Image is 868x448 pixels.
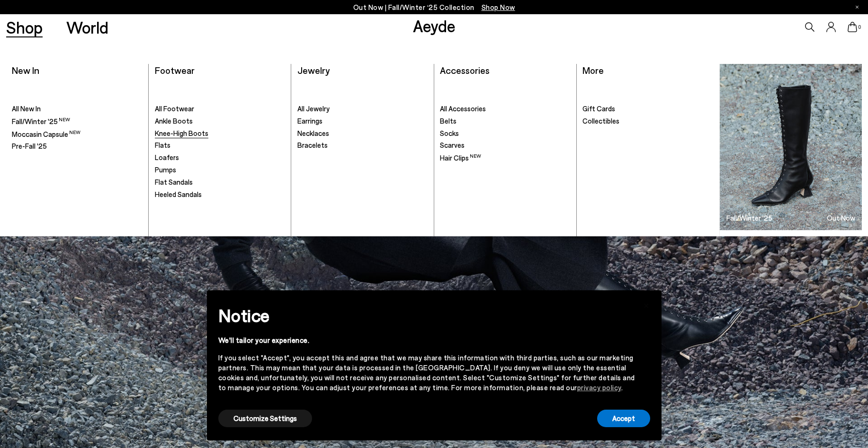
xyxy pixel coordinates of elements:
[155,190,202,198] span: Heeled Sandals
[218,410,312,427] button: Customize Settings
[297,104,330,113] span: All Jewelry
[297,129,428,138] a: Necklaces
[597,410,650,427] button: Accept
[413,16,456,36] a: Aeyde
[440,104,570,114] a: All Accessories
[218,335,635,345] div: We'll tailor your experience.
[577,383,621,392] a: privacy policy
[582,104,713,114] a: Gift Cards
[155,116,193,125] span: Ankle Boots
[635,293,658,316] button: Close this notice
[440,129,459,137] span: Socks
[857,25,862,30] span: 0
[12,130,81,138] span: Moccasin Capsule
[440,116,456,125] span: Belts
[12,142,47,150] span: Pre-Fall '25
[720,64,862,230] img: Group_1295_900x.jpg
[12,129,142,139] a: Moccasin Capsule
[848,22,857,32] a: 0
[155,178,193,186] span: Flat Sandals
[440,141,465,149] span: Scarves
[6,19,43,36] a: Shop
[155,165,285,175] a: Pumps
[155,129,208,137] span: Knee-High Boots
[155,190,285,199] a: Heeled Sandals
[297,64,330,76] a: Jewelry
[297,129,329,137] span: Necklaces
[155,116,285,126] a: Ankle Boots
[297,104,428,114] a: All Jewelry
[155,141,285,150] a: Flats
[66,19,108,36] a: World
[440,141,570,150] a: Scarves
[218,353,635,393] div: If you select "Accept", you accept this and agree that we may share this information with third p...
[155,104,194,113] span: All Footwear
[720,64,862,230] a: Fall/Winter '25 Out Now
[155,165,176,174] span: Pumps
[155,129,285,138] a: Knee-High Boots
[12,104,41,113] span: All New In
[12,142,142,151] a: Pre-Fall '25
[155,153,179,161] span: Loafers
[440,129,570,138] a: Socks
[440,153,481,162] span: Hair Clips
[582,64,604,76] a: More
[726,215,772,222] h3: Fall/Winter '25
[353,1,515,13] p: Out Now | Fall/Winter ‘25 Collection
[297,116,322,125] span: Earrings
[643,297,650,311] span: ×
[440,153,570,163] a: Hair Clips
[155,141,170,149] span: Flats
[297,141,328,149] span: Bracelets
[12,64,39,76] a: New In
[827,215,855,222] h3: Out Now
[155,153,285,162] a: Loafers
[482,3,515,11] span: Navigate to /collections/new-in
[12,104,142,114] a: All New In
[155,104,285,114] a: All Footwear
[218,303,635,328] h2: Notice
[155,178,285,187] a: Flat Sandals
[297,116,428,126] a: Earrings
[12,117,70,125] span: Fall/Winter '25
[440,104,486,113] span: All Accessories
[440,64,490,76] a: Accessories
[155,64,195,76] a: Footwear
[582,116,619,125] span: Collectibles
[582,116,713,126] a: Collectibles
[582,104,615,113] span: Gift Cards
[12,116,142,126] a: Fall/Winter '25
[297,141,428,150] a: Bracelets
[440,116,570,126] a: Belts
